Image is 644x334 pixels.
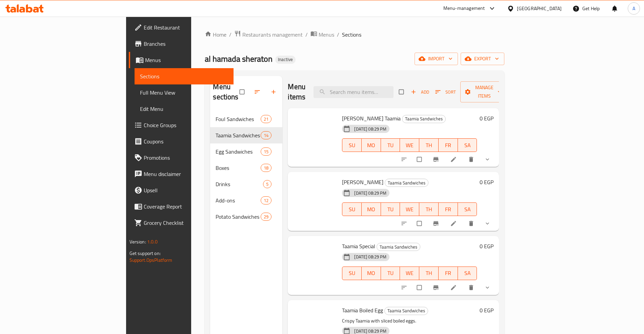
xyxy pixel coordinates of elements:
span: SA [461,140,475,150]
button: TU [381,138,400,152]
span: Taamia Sandwiches [385,307,428,315]
button: delete [464,152,480,167]
div: [GEOGRAPHIC_DATA] [517,5,562,12]
span: WE [403,268,417,278]
a: Coupons [129,133,234,150]
div: Boxes [216,164,261,172]
a: Menu disclaimer [129,166,234,182]
span: 21 [261,116,271,122]
a: Restaurants management [234,30,303,39]
span: Menu disclaimer [144,170,228,178]
a: Edit Restaurant [129,19,234,36]
span: Get support on: [129,249,161,258]
button: TH [419,267,439,280]
span: SA [461,268,475,278]
button: sort-choices [397,216,413,231]
div: Foul Sandwiches21 [210,111,282,127]
div: items [261,213,271,221]
span: Restaurants management [242,31,303,39]
nav: Menu sections [210,108,282,228]
span: [DATE] 08:29 PM [351,254,389,260]
div: items [261,164,271,172]
span: FR [441,140,455,150]
span: Coverage Report [144,202,228,211]
h6: 0 EGP [480,177,494,187]
div: Potato Sandwiches [216,213,261,221]
div: Taamia Sandwiches [377,243,420,251]
span: Add-ons [216,196,261,204]
span: TH [422,140,436,150]
button: TU [381,202,400,216]
span: TU [384,140,398,150]
span: SU [345,140,359,150]
button: MO [362,202,381,216]
span: Branches [144,40,228,48]
span: Taamia Boiled Egg [342,305,383,315]
span: FR [441,204,455,214]
button: WE [400,267,419,280]
li: / [305,31,308,39]
div: items [261,196,271,204]
a: Support.OpsPlatform [129,256,173,264]
span: WE [403,140,417,150]
div: Taamia Sandwiches [385,179,428,187]
span: TU [384,204,398,214]
span: TU [384,268,398,278]
span: import [420,55,452,63]
button: Branch-specific-item [428,152,445,167]
span: Choice Groups [144,121,228,129]
div: Egg Sandwiches15 [210,143,282,160]
button: delete [464,216,480,231]
a: Coverage Report [129,198,234,215]
button: WE [400,138,419,152]
span: Full Menu View [140,89,228,97]
button: Add [409,87,431,97]
div: Taamia Sandwiches [402,115,446,123]
span: 14 [261,132,271,139]
span: [PERSON_NAME] [342,177,383,187]
button: MO [362,267,381,280]
button: SU [342,138,362,152]
span: Grocery Checklist [144,219,228,227]
button: Branch-specific-item [428,280,445,295]
div: Menu-management [443,4,485,13]
span: Taamia Special [342,241,375,251]
div: Boxes18 [210,160,282,176]
div: items [263,180,271,188]
button: delete [464,280,480,295]
span: A [632,5,635,12]
svg: Show Choices [484,284,491,291]
h2: Menu items [288,82,305,102]
span: 18 [261,165,271,171]
button: Add section [266,84,282,99]
span: TH [422,268,436,278]
button: TU [381,267,400,280]
button: import [415,53,458,65]
span: Sections [342,31,361,39]
div: Taamia Sandwiches [384,307,428,315]
button: Manage items [460,81,508,102]
button: SU [342,267,362,280]
button: FR [439,267,458,280]
span: Select section [395,85,409,98]
span: Taamia Sandwiches [385,179,428,187]
span: Select to update [413,281,427,294]
span: TH [422,204,436,214]
span: MO [364,140,378,150]
span: Drinks [216,180,263,188]
button: sort-choices [397,152,413,167]
button: SA [458,138,477,152]
span: Sort items [431,87,460,97]
span: FR [441,268,455,278]
span: [DATE] 08:29 PM [351,190,389,196]
button: SA [458,202,477,216]
span: Add [411,88,429,96]
span: Coupons [144,137,228,145]
a: Edit Menu [135,101,234,117]
span: Promotions [144,154,228,162]
button: export [461,53,504,65]
span: Foul Sandwiches [216,115,261,123]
